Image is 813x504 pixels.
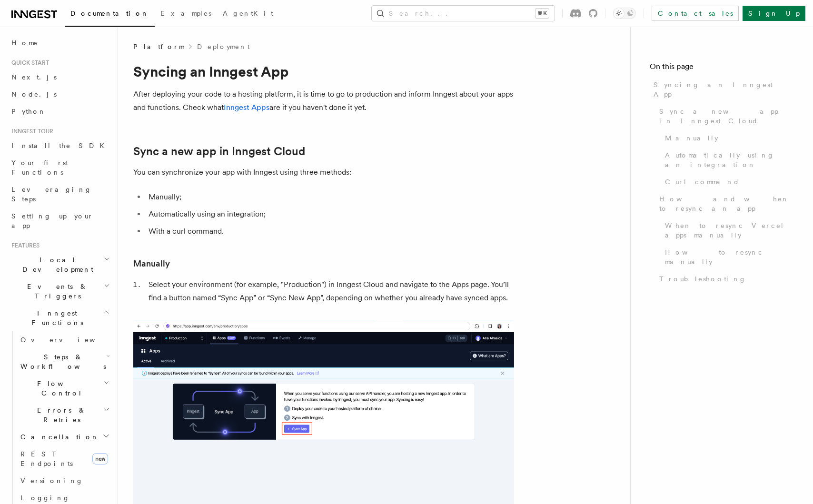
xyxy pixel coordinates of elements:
[224,103,269,112] a: Inngest Apps
[133,166,514,179] p: You can synchronize your app with Inngest using three methods:
[17,352,106,371] span: Steps & Workflows
[11,38,38,48] span: Home
[655,103,794,129] a: Sync a new app in Inngest Cloud
[217,3,279,26] a: AgentKit
[8,59,49,67] span: Quick start
[655,190,794,217] a: How and when to resync an app
[8,181,112,208] a: Leveraging Steps
[654,80,794,99] span: Syncing an Inngest App
[743,6,805,21] a: Sign Up
[17,445,112,472] a: REST Endpointsnew
[92,453,108,464] span: new
[661,173,794,190] a: Curl command
[17,402,112,428] button: Errors & Retries
[661,147,794,173] a: Automatically using an integration
[11,159,68,176] span: Your first Functions
[659,274,746,284] span: Troubleshooting
[160,10,211,17] span: Examples
[146,190,514,204] li: Manually;
[70,10,149,17] span: Documentation
[665,133,718,143] span: Manually
[11,108,46,115] span: Python
[8,103,112,120] a: Python
[661,217,794,244] a: When to resync Vercel apps manually
[8,255,104,274] span: Local Development
[665,150,794,169] span: Automatically using an integration
[613,8,636,19] button: Toggle dark mode
[20,477,83,484] span: Versioning
[20,336,119,344] span: Overview
[8,242,40,249] span: Features
[8,86,112,103] a: Node.js
[17,379,103,398] span: Flow Control
[8,128,53,135] span: Inngest tour
[17,432,99,442] span: Cancellation
[8,251,112,278] button: Local Development
[652,6,739,21] a: Contact sales
[659,107,794,126] span: Sync a new app in Inngest Cloud
[655,270,794,287] a: Troubleshooting
[665,221,794,240] span: When to resync Vercel apps manually
[661,244,794,270] a: How to resync manually
[8,278,112,305] button: Events & Triggers
[20,494,70,502] span: Logging
[8,69,112,86] a: Next.js
[17,428,112,445] button: Cancellation
[665,177,740,187] span: Curl command
[659,194,794,213] span: How and when to resync an app
[11,90,57,98] span: Node.js
[223,10,273,17] span: AgentKit
[146,225,514,238] li: With a curl command.
[372,6,555,21] button: Search...⌘K
[535,9,549,18] kbd: ⌘K
[11,142,110,149] span: Install the SDK
[665,247,794,267] span: How to resync manually
[8,208,112,234] a: Setting up your app
[155,3,217,26] a: Examples
[17,375,112,402] button: Flow Control
[146,278,514,305] li: Select your environment (for example, "Production") in Inngest Cloud and navigate to the Apps pag...
[8,308,103,327] span: Inngest Functions
[650,61,794,76] h4: On this page
[8,137,112,154] a: Install the SDK
[17,348,112,375] button: Steps & Workflows
[146,208,514,221] li: Automatically using an integration;
[8,305,112,331] button: Inngest Functions
[8,154,112,181] a: Your first Functions
[133,42,184,51] span: Platform
[133,88,514,114] p: After deploying your code to a hosting platform, it is time to go to production and inform Innges...
[8,282,104,301] span: Events & Triggers
[20,450,73,467] span: REST Endpoints
[17,331,112,348] a: Overview
[8,34,112,51] a: Home
[197,42,250,51] a: Deployment
[65,3,155,27] a: Documentation
[650,76,794,103] a: Syncing an Inngest App
[133,257,170,270] a: Manually
[661,129,794,147] a: Manually
[11,212,93,229] span: Setting up your app
[11,186,92,203] span: Leveraging Steps
[17,405,103,425] span: Errors & Retries
[11,73,57,81] span: Next.js
[133,63,514,80] h1: Syncing an Inngest App
[133,145,305,158] a: Sync a new app in Inngest Cloud
[17,472,112,489] a: Versioning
